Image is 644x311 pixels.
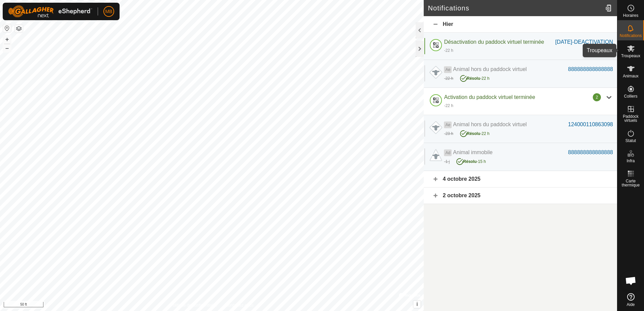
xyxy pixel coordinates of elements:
[424,187,617,204] div: 2 octobre 2025
[621,271,641,291] div: Ouvrir le chat
[105,8,112,15] span: MB
[170,302,217,308] a: Politique de confidentialité
[626,303,635,307] span: Aide
[593,93,601,101] div: 2
[444,131,453,137] div: -23 h
[453,66,527,72] span: Animal hors du paddock virtuel
[424,171,617,187] div: 4 octobre 2025
[626,159,635,163] span: Infra
[15,25,23,33] button: Couches de carte
[444,47,453,54] div: -22 h
[225,302,254,308] a: Contactez-nous
[444,66,452,73] span: Ae
[3,24,11,32] button: Réinitialiser la carte
[621,54,640,58] span: Troupeaux
[619,179,642,187] span: Carte thermique
[619,114,642,123] span: Paddock virtuels
[623,13,638,18] span: Horaires
[456,157,486,165] div: -15 h
[444,75,453,81] div: -22 h
[568,120,613,129] div: 124000110863098
[444,122,452,128] span: Ae
[623,74,639,78] span: Animaux
[453,149,492,155] span: Animal immobile
[568,65,613,73] div: 888888888888888
[467,131,480,136] span: Résolu
[617,290,644,309] a: Aide
[3,35,11,43] button: +
[444,159,450,165] div: -1 j
[467,76,480,81] span: Résolu
[453,122,527,127] span: Animal hors du paddock virtuel
[624,94,637,98] span: Colliers
[428,4,602,12] h2: Notifications
[444,39,544,45] span: Désactivation du paddock virtuel terminée
[3,44,11,52] button: –
[444,103,453,109] div: -22 h
[444,149,452,156] span: Ad
[620,34,642,38] span: Notifications
[568,148,613,157] div: 888888888888888
[625,139,636,143] span: Statut
[424,16,617,33] div: Hier
[416,301,418,307] span: i
[8,5,92,18] img: Logo Gallagher
[463,159,477,164] span: Résolu
[460,73,489,81] div: -22 h
[555,38,613,46] div: [DATE]-DEACTIVATION
[460,129,489,137] div: -22 h
[413,301,421,308] button: i
[444,94,535,100] span: Activation du paddock virtuel terminée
